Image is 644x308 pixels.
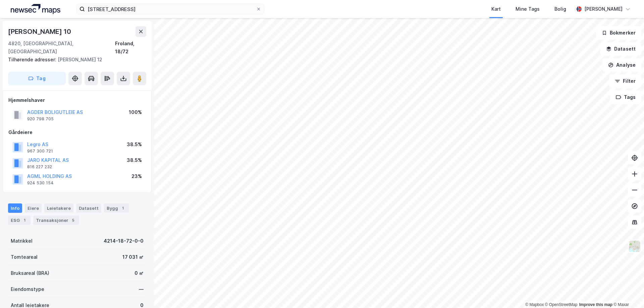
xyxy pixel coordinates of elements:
[21,217,28,224] div: 1
[127,156,142,164] div: 38.5%
[11,4,60,14] img: logo.a4113a55bc3d86da70a041830d287a7e.svg
[516,5,540,13] div: Mine Tags
[8,56,141,64] div: [PERSON_NAME] 12
[135,269,144,277] div: 0 ㎡
[85,4,256,14] input: Søk på adresse, matrikkel, gårdeiere, leietakere eller personer
[8,57,58,62] span: Tilhørende adresser:
[8,96,146,104] div: Hjemmelshaver
[8,26,72,37] div: [PERSON_NAME] 10
[25,203,42,213] div: Eiere
[554,5,566,13] div: Bolig
[8,215,31,225] div: ESG
[119,205,126,211] div: 1
[104,237,144,245] div: 4214-18-72-0-0
[139,285,144,293] div: —
[600,42,641,56] button: Datasett
[129,108,142,116] div: 100%
[609,74,641,88] button: Filter
[8,203,22,213] div: Info
[610,90,641,104] button: Tags
[33,215,79,225] div: Transaksjoner
[8,40,115,56] div: 4820, [GEOGRAPHIC_DATA], [GEOGRAPHIC_DATA]
[579,302,612,307] a: Improve this map
[596,26,641,40] button: Bokmerker
[628,240,641,253] img: Z
[602,58,641,72] button: Analyse
[76,203,101,213] div: Datasett
[131,172,142,180] div: 23%
[545,302,578,307] a: OpenStreetMap
[8,128,146,136] div: Gårdeiere
[70,217,76,224] div: 5
[11,253,38,261] div: Tomteareal
[27,148,53,154] div: 967 300 721
[11,237,33,245] div: Matrikkel
[11,269,49,277] div: Bruksareal (BRA)
[491,5,501,13] div: Kart
[115,40,146,56] div: Froland, 18/72
[44,203,73,213] div: Leietakere
[27,116,54,122] div: 920 798 705
[610,276,644,308] iframe: Chat Widget
[127,140,142,148] div: 38.5%
[584,5,623,13] div: [PERSON_NAME]
[11,285,44,293] div: Eiendomstype
[27,164,52,170] div: 816 227 232
[122,253,144,261] div: 17 031 ㎡
[525,302,544,307] a: Mapbox
[8,72,66,85] button: Tag
[27,180,54,186] div: 924 530 154
[104,203,129,213] div: Bygg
